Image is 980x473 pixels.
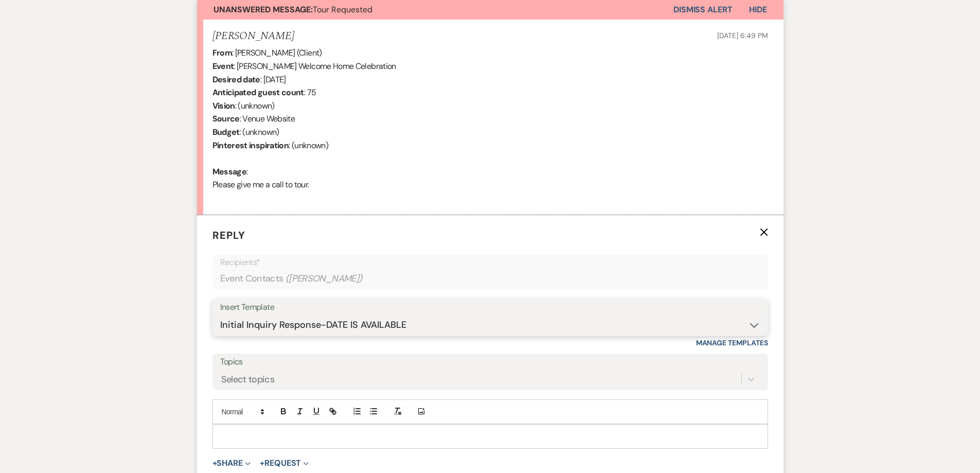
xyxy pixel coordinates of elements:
[220,256,760,269] p: Recipients*
[212,127,240,137] b: Budget
[220,269,760,289] div: Event Contacts
[212,100,235,111] b: Vision
[220,300,760,315] div: Insert Template
[749,4,767,15] span: Hide
[212,87,304,98] b: Anticipated guest count
[260,459,309,467] button: Request
[212,140,289,151] b: Pinterest inspiration
[286,272,363,286] span: ( [PERSON_NAME] )
[212,61,234,72] b: Event
[212,47,232,58] b: From
[213,4,372,15] span: Tour Requested
[212,459,217,467] span: +
[220,355,760,370] label: Topics
[212,30,294,43] h5: [PERSON_NAME]
[212,166,247,177] b: Message
[212,74,260,85] b: Desired date
[213,4,313,15] strong: Unanswered Message:
[696,338,768,347] a: Manage Templates
[717,31,768,40] span: [DATE] 6:49 PM
[212,459,251,467] button: Share
[260,459,264,467] span: +
[212,113,240,124] b: Source
[212,229,245,242] span: Reply
[212,46,768,204] div: : [PERSON_NAME] (Client) : [PERSON_NAME] Welcome Home Celebration : [DATE] : 75 : (unknown) : Ven...
[221,372,275,386] div: Select topics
